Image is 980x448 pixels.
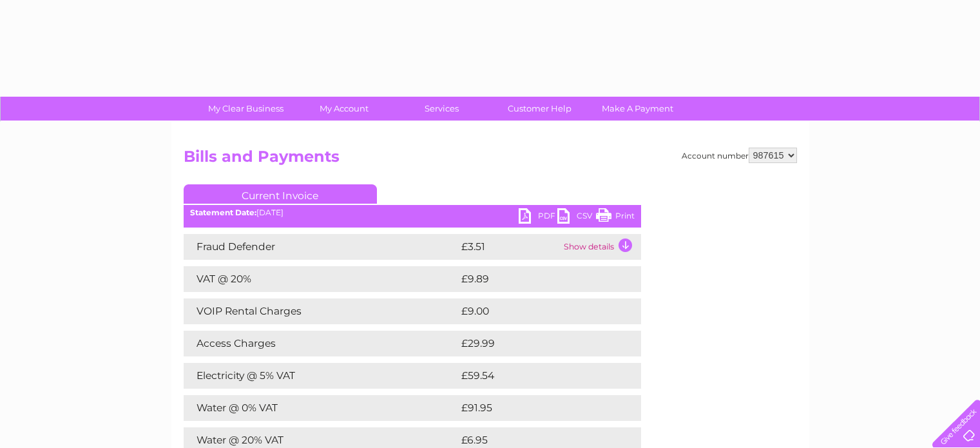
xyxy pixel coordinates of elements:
td: Electricity @ 5% VAT [184,363,458,389]
td: £3.51 [458,234,561,260]
div: Account number [682,148,797,163]
td: £59.54 [458,363,615,389]
td: Fraud Defender [184,234,458,260]
td: £9.89 [458,266,612,292]
h2: Bills and Payments [184,148,797,172]
a: Services [389,97,495,121]
td: VAT @ 20% [184,266,458,292]
a: CSV [557,208,596,227]
td: Access Charges [184,331,458,356]
td: £91.95 [458,395,614,421]
a: Make A Payment [584,97,691,121]
td: £29.99 [458,331,616,356]
div: [DATE] [184,208,641,217]
a: My Account [291,97,397,121]
td: £9.00 [458,298,612,324]
td: Water @ 0% VAT [184,395,458,421]
a: My Clear Business [193,97,299,121]
a: PDF [519,208,557,227]
td: Show details [561,234,641,260]
a: Current Invoice [184,184,377,204]
a: Customer Help [486,97,593,121]
td: VOIP Rental Charges [184,298,458,324]
a: Print [596,208,635,227]
b: Statement Date: [190,208,256,217]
